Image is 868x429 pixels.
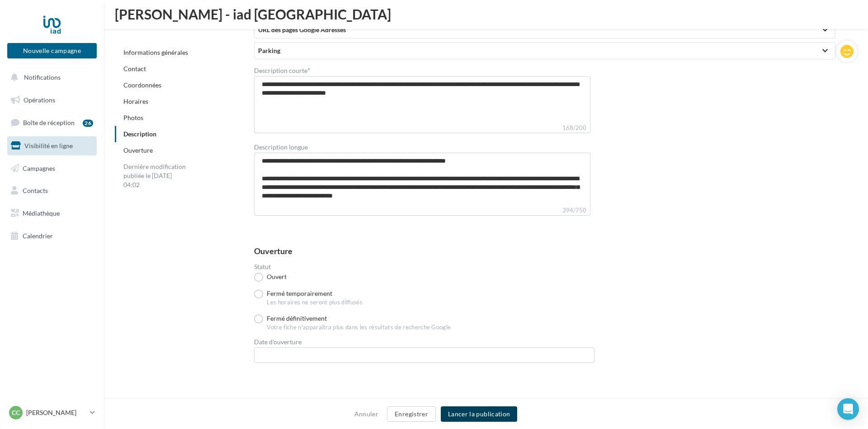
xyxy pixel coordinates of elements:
label: Ouvert [254,273,287,282]
div: URL des pages Google Adresses [258,25,831,34]
a: Boîte de réception26 [5,113,99,132]
button: Enregistrer [387,406,436,422]
label: 168/200 [254,123,590,133]
span: Opérations [24,96,55,104]
a: Horaires [123,97,148,105]
a: Contact [123,65,146,72]
label: Date d'ouverture [254,339,594,345]
span: Boîte de réception [23,119,75,126]
a: Contacts [5,181,99,200]
span: Médiathèque [23,209,60,217]
label: Description longue [254,144,308,150]
span: Cc [12,408,20,417]
span: Contacts [23,187,48,194]
div: Ouverture [254,247,292,255]
p: [PERSON_NAME] [26,408,86,417]
span: Visibilité en ligne [24,142,73,149]
span: Campagnes [23,164,55,172]
a: Opérations [5,91,99,110]
a: Informations générales [123,48,188,56]
button: Notifications [5,68,95,87]
label: Fermé définitivement [254,314,327,323]
label: 394/750 [254,206,590,216]
a: Médiathèque [5,204,99,223]
span: Notifications [24,73,61,81]
a: Photos [123,114,143,121]
div: Les horaires ne seront plus diffusés [267,299,594,307]
div: Votre fiche n'apparaîtra plus dans les résultats de recherche Google [267,323,594,332]
span: [PERSON_NAME] - iad [GEOGRAPHIC_DATA] [115,7,391,21]
a: Description [123,130,156,138]
a: Cc [PERSON_NAME] [7,404,97,421]
a: Ouverture [123,146,153,154]
a: Calendrier [5,227,99,246]
button: Nouvelle campagne [7,43,97,58]
div: 26 [83,120,93,127]
label: Fermé temporairement [254,289,332,299]
a: Visibilité en ligne [5,136,99,155]
button: Annuler [351,409,382,419]
span: Calendrier [23,232,53,240]
label: Description courte [254,67,590,74]
a: Coordonnées [123,81,161,89]
a: Campagnes [5,159,99,178]
div: Open Intercom Messenger [837,398,859,420]
label: Statut [254,264,594,270]
button: Lancer la publication [441,406,517,422]
div: Parking [258,46,831,55]
div: Dernière modification publiée le [DATE] 04:02 [115,159,196,193]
